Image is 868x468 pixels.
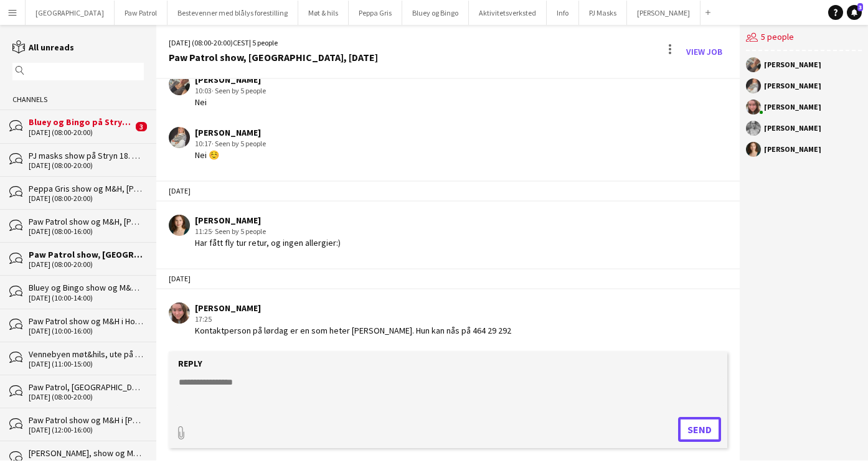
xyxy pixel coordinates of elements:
div: [PERSON_NAME] [195,74,266,85]
div: Nei ☺️ [195,149,266,161]
div: Har fått fly tur retur, og ingen allergier:) [195,237,341,248]
span: 3 [857,3,863,11]
div: 5 people [746,25,862,51]
span: · Seen by 5 people [212,227,266,236]
button: Info [547,1,579,25]
div: 10:03 [195,85,266,96]
div: [DATE] (10:00-14:00) [29,294,144,302]
button: [GEOGRAPHIC_DATA] [26,1,115,25]
div: [DATE] (08:00-20:00) [29,260,144,269]
div: [PERSON_NAME] [764,146,821,153]
button: PJ Masks [579,1,627,25]
span: CEST [233,38,249,47]
div: [PERSON_NAME], show og M&H i Sogndal, avreise fredag kveld [29,447,144,459]
button: Aktivitetsverksted [469,1,547,25]
div: 11:25 [195,226,341,237]
div: [DATE] (08:00-20:00) [29,161,144,170]
button: Bluey og Bingo [402,1,469,25]
div: [DATE] [156,268,740,289]
a: All unreads [12,42,74,53]
span: 3 [136,122,147,131]
div: Paw Patrol show og M&H, [PERSON_NAME], overnatting fra fredag til lørdag [29,216,144,227]
div: [DATE] (10:00-16:00) [29,327,144,335]
div: [DATE] (08:00-20:00) | 5 people [169,37,378,49]
div: [DATE] (11:00-15:00) [29,360,144,368]
button: Send [678,417,721,442]
span: · Seen by 5 people [212,86,266,95]
div: Peppa Gris show og M&H, [PERSON_NAME] [DATE] [29,183,144,194]
div: Kontaktperson på lørdag er en som heter [PERSON_NAME]. Hun kan nås på 464 29 292 [195,325,511,336]
div: [PERSON_NAME] [764,103,821,111]
div: [DATE] (08:00-16:00) [29,227,144,236]
a: 3 [847,5,862,20]
div: Bluey og Bingo på Strynemessa, [DATE] [29,116,133,128]
div: [DATE] (08:00-20:00) [29,194,144,203]
div: [PERSON_NAME] [764,82,821,90]
div: Paw Patrol, [GEOGRAPHIC_DATA], 3 x show, [PERSON_NAME] M&H [29,381,144,393]
div: [DATE] [156,180,740,202]
div: [PERSON_NAME] [195,127,266,138]
div: Paw Patrol show, [GEOGRAPHIC_DATA], [DATE] [169,52,378,63]
div: Nei [195,96,266,108]
div: [PERSON_NAME] [195,302,511,314]
div: Bluey og Bingo show og M&H på [GEOGRAPHIC_DATA] byscene, [DATE] [29,282,144,293]
div: [PERSON_NAME] [764,124,821,132]
div: 17:25 [195,314,511,325]
div: [PERSON_NAME] [195,215,341,226]
label: Reply [178,358,202,369]
div: [PERSON_NAME] [764,61,821,68]
button: Møt & hils [298,1,349,25]
div: Vennebyen møt&hils, ute på [GEOGRAPHIC_DATA], [DATE] [29,349,144,360]
button: Peppa Gris [349,1,402,25]
button: Bestevenner med blålys forestilling [167,1,298,25]
button: [PERSON_NAME] [627,1,701,25]
div: [DATE] (08:00-20:00) [29,128,133,137]
span: · Seen by 5 people [212,139,266,148]
div: Paw Patrol show og M&H i [PERSON_NAME], [DATE] [29,414,144,426]
a: View Job [681,42,727,62]
div: [DATE] (12:00-16:00) [29,426,144,434]
div: PJ masks show på Stryn 18. sept (hjem 19. sept), [29,150,144,161]
div: [DATE] (08:00-20:00) [29,393,144,401]
button: Paw Patrol [115,1,167,25]
div: 10:17 [195,138,266,149]
div: Paw Patrol show, [GEOGRAPHIC_DATA], [DATE] [29,249,144,260]
div: [DATE] (08:00-16:00) [29,459,144,468]
div: Paw Patrol show og M&H i Horten, [DATE] [29,316,144,327]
